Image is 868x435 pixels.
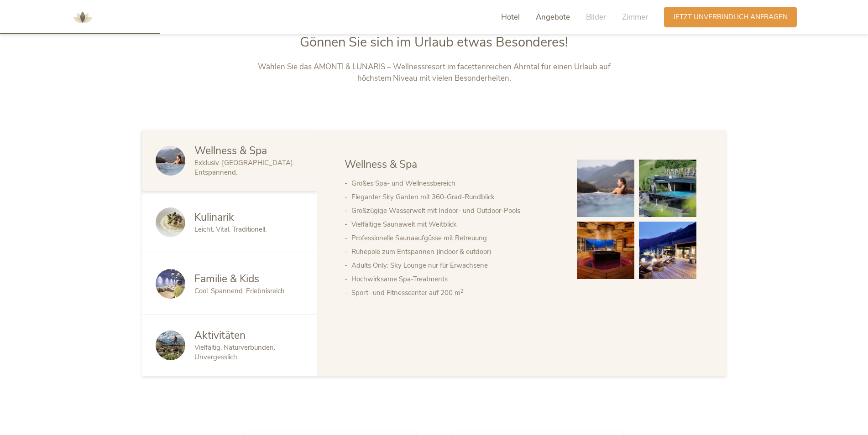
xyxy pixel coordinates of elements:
span: Wellness & Spa [345,157,417,171]
span: Hotel [501,12,520,22]
span: Kulinarik [194,210,234,224]
li: Adults Only: Sky Lounge nur für Erwachsene [351,259,559,272]
span: Exklusiv. [GEOGRAPHIC_DATA]. Entspannend. [194,158,294,177]
span: Gönnen Sie sich im Urlaub etwas Besonderes! [300,33,568,51]
li: Großzügige Wasserwelt mit Indoor- und Outdoor-Pools [351,204,559,217]
li: Hochwirksame Spa-Treatments [351,272,559,286]
span: Bilder [586,12,606,22]
li: Sport- und Fitnesscenter auf 200 m [351,286,559,300]
p: Wählen Sie das AMONTI & LUNARIS – Wellnessresort im facettenreichen Ahrntal für einen Urlaub auf ... [244,61,625,84]
li: Großes Spa- und Wellnessbereich [351,176,559,190]
span: Jetzt unverbindlich anfragen [673,12,788,22]
span: Zimmer [622,12,648,22]
span: Angebote [536,12,570,22]
span: Wellness & Spa [194,144,267,158]
span: Leicht. Vital. Traditionell. [194,225,267,234]
sup: 2 [460,288,464,295]
span: Vielfältig. Naturverbunden. Unvergesslich. [194,343,275,362]
li: Ruhepole zum Entspannen (indoor & outdoor) [351,245,559,259]
img: AMONTI & LUNARIS Wellnessresort [69,4,96,31]
span: Cool. Spannend. Erlebnisreich. [194,286,286,295]
li: Eleganter Sky Garden mit 360-Grad-Rundblick [351,190,559,204]
li: Vielfältige Saunawelt mit Weitblick [351,217,559,231]
span: Familie & Kids [194,272,259,286]
span: Aktivitäten [194,328,246,342]
li: Professionelle Saunaaufgüsse mit Betreuung [351,231,559,245]
a: AMONTI & LUNARIS Wellnessresort [69,14,96,20]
